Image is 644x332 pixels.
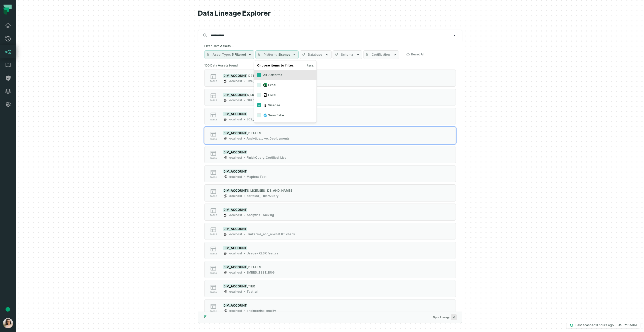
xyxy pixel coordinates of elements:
[257,73,261,77] button: All Platforms
[341,53,353,57] span: Schema
[223,150,247,154] mark: DIM_ACCOUNT
[204,44,456,48] h5: Filter Data Assets...
[264,53,277,57] span: Platform
[210,99,217,102] span: table
[223,74,247,78] mark: DIM_ACCOUNT
[257,103,261,107] button: Sisense
[228,309,242,313] div: localhost
[223,112,247,116] mark: DIM_ACCOUNT
[3,318,13,328] img: avatar of Kateryna Viflinzider
[257,113,261,117] button: Snowflake
[232,53,246,57] span: 5 Filtered
[228,98,242,102] div: localhost
[247,251,278,255] div: Usage- XLSX feature
[228,137,242,141] div: localhost
[255,50,299,59] button: PlatformSisense
[204,108,456,125] button: tablelocalhostEC2_Licenses
[247,189,292,192] span: S_LICENSES_IDS_AND_NAMES
[308,53,322,57] span: Database
[204,261,456,278] button: tablelocalhostEMBED_TEST_BUG
[210,80,217,83] span: table
[210,157,217,159] span: table
[624,324,637,327] h4: 716aebe
[247,93,292,97] span: S_LICENSES_IDS_AND_NAMES
[210,138,217,140] span: table
[247,265,261,269] span: _DETAILS
[204,280,456,297] button: tablelocalhostTest_all
[404,50,426,58] button: Reset All
[228,251,242,255] div: localhost
[247,117,268,121] div: EC2_Licenses
[213,53,231,57] span: Asset Type
[247,213,274,217] div: Analytics Tracking
[204,184,456,202] button: tablelocalhostcertified_FinishQuery
[228,156,242,160] div: localhost
[228,79,242,83] div: localhost
[247,232,295,236] div: LlmTerms_and_ai-chat RT check
[433,314,457,320] span: Open Lineage
[247,194,278,198] div: certified_FinishQuery
[300,50,332,59] button: Database
[247,131,261,135] span: _DETAILS
[451,314,457,320] span: Press ↵ to add a new Data Asset to the graph
[363,50,399,59] button: Certification
[254,110,316,120] label: Snowflake
[198,62,462,312] div: Suggestions
[210,310,217,312] span: table
[223,284,247,288] mark: DIM_ACCOUNT
[247,137,290,141] div: Analytics_Live_Deployments
[254,70,316,80] label: All Platforms
[204,70,456,87] button: tablelocalhostLive_ec_b2d
[278,53,290,57] span: Sisense
[204,146,456,163] button: tablelocalhostFinishQuery_Certified_Live
[204,50,254,59] button: Asset Type5 Filtered
[254,100,316,110] label: Sisense
[228,117,242,121] div: localhost
[333,50,362,59] button: Schema
[257,93,261,97] button: Local
[254,80,316,90] label: Excel
[223,189,247,192] mark: DIM_ACCOUNT
[254,90,316,100] label: Local
[198,9,462,18] h1: Data Lineage Explorer
[204,127,456,144] button: tablelocalhostAnalytics_Live_Deployments
[228,194,242,198] div: localhost
[210,291,217,293] span: table
[210,176,217,178] span: table
[204,89,456,106] button: tablelocalhostOld Connectors
[595,323,614,327] relative-time: Sep 10, 2025, 4:40 AM GMT+3
[228,271,242,275] div: localhost
[223,93,247,97] mark: DIM_ACCOUNT
[210,214,217,217] span: table
[247,309,276,313] div: engineering_quality
[247,175,266,179] div: Mapbox Test
[223,246,247,250] mark: DIM_ACCOUNT
[247,156,287,160] div: FinishQuery_Certified_Live
[210,195,217,197] span: table
[223,304,247,307] mark: DIM_ACCOUNT
[204,299,456,316] button: tablelocalhostengineering_quality
[223,208,247,212] mark: DIM_ACCOUNT
[372,53,390,57] span: Certification
[210,118,217,121] span: table
[257,83,261,87] button: Excel
[247,290,258,294] div: Test_all
[567,322,640,328] button: Last scanned[DATE] 04:40:33716aebe
[210,252,217,255] span: table
[228,175,242,179] div: localhost
[204,204,456,221] button: tablelocalhostAnalytics Tracking
[247,79,266,83] div: Live_ec_b2d
[6,307,10,312] div: Tooltip anchor
[307,63,313,68] button: Reset
[452,33,457,38] button: Clear search query
[576,323,614,328] p: Last scanned
[228,232,242,236] div: localhost
[247,284,255,288] span: _TIER
[228,213,242,217] div: localhost
[204,223,456,240] button: tablelocalhostLlmTerms_and_ai-chat RT check
[204,165,456,182] button: tablelocalhostMapbox Test
[223,170,247,173] mark: DIM_ACCOUNT
[247,271,274,275] div: EMBED_TEST_BUG
[228,290,242,294] div: localhost
[223,265,247,269] mark: DIM_ACCOUNT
